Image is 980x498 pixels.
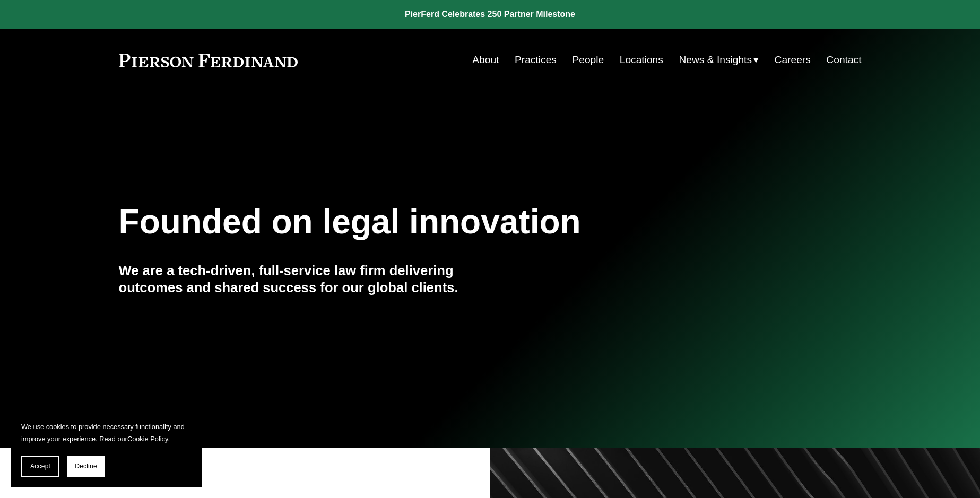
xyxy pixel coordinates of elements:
[472,50,499,70] a: About
[119,262,490,296] h4: We are a tech-driven, full-service law firm delivering outcomes and shared success for our global...
[515,50,557,70] a: Practices
[127,435,168,443] a: Cookie Policy
[21,421,191,445] p: We use cookies to provide necessary functionality and improve your experience. Read our .
[826,50,861,70] a: Contact
[30,462,50,470] span: Accept
[67,456,105,477] button: Decline
[11,410,202,487] section: Cookie banner
[21,456,59,477] button: Accept
[679,51,752,69] span: News & Insights
[620,50,663,70] a: Locations
[775,50,811,70] a: Careers
[75,462,97,470] span: Decline
[119,203,738,241] h1: Founded on legal innovation
[572,50,604,70] a: People
[679,50,759,70] a: folder dropdown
